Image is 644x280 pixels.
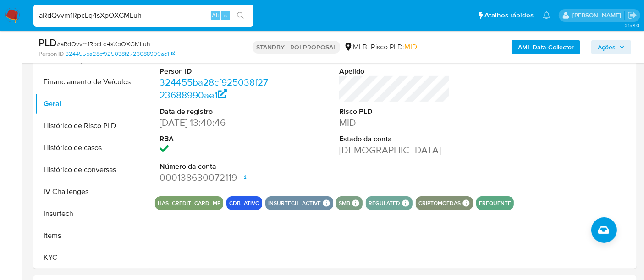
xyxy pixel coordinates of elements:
dt: Data de registro [160,107,270,117]
button: AML Data Collector [512,40,580,54]
button: IV Challenges [35,181,150,203]
span: # aRdQvvm1RpcLq4sXpOXGMLuh [57,39,150,48]
p: renato.lopes@mercadopago.com.br [572,11,624,20]
div: MLB [344,42,367,52]
span: MID [404,42,417,52]
button: Ações [591,40,631,54]
span: Alt [212,11,219,20]
button: KYC [35,247,150,269]
a: 324455ba28cf925038f2723688990ae1 [66,50,175,58]
dt: Estado da conta [339,134,450,144]
dd: [DEMOGRAPHIC_DATA] [339,144,450,156]
span: 3.158.0 [625,22,639,29]
a: Sair [627,11,637,20]
dt: RBA [160,134,270,144]
dt: Número da conta [160,162,270,172]
span: Risco PLD: [371,42,417,52]
p: STANDBY - ROI PROPOSAL [253,41,340,54]
button: Insurtech [35,203,150,225]
b: PLD [39,35,57,50]
span: Ações [598,40,616,54]
b: Person ID [39,50,64,58]
a: 324455ba28cf925038f2723688990ae1 [160,75,268,102]
dt: Apelido [339,66,450,76]
input: Pesquise usuários ou casos... [33,10,253,22]
button: Histórico de casos [35,137,150,159]
span: Atalhos rápidos [484,11,534,20]
b: AML Data Collector [518,40,574,54]
button: Histórico de Risco PLD [35,115,150,137]
dt: Risco PLD [339,107,450,117]
button: search-icon [231,9,250,22]
dt: Person ID [160,66,270,76]
button: Items [35,225,150,247]
a: Notificações [543,11,550,19]
dd: MID [339,116,450,129]
dd: [DATE] 13:40:46 [160,116,270,129]
dd: 000138630072119 [160,171,270,184]
button: Financiamento de Veículos [35,71,150,93]
button: Geral [35,93,150,115]
span: s [224,11,227,20]
button: Histórico de conversas [35,159,150,181]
